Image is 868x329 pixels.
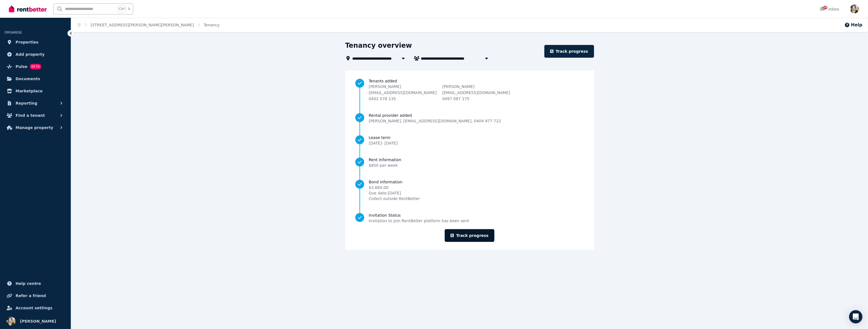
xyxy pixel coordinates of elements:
[445,229,494,242] a: Track progress
[9,5,47,13] img: RentBetter
[369,157,401,163] span: Rent Information
[369,84,437,89] p: [PERSON_NAME]
[369,163,398,168] span: $850 per week
[850,4,859,13] img: Kim Phan
[369,141,397,145] span: [DATE] - [DATE]
[544,45,594,58] a: Track progress
[355,78,583,102] a: Tenants added[PERSON_NAME][EMAIL_ADDRESS][DOMAIN_NAME]0402 578 135[PERSON_NAME][EMAIL_ADDRESS][DO...
[355,179,583,201] a: Bond Information$3,660.00Due date:[DATE]Collect outside RentBetter
[71,18,226,32] nav: Breadcrumb
[4,122,66,133] button: Manage property
[16,305,52,311] span: Account settings
[849,310,862,323] div: Open Intercom Messenger
[820,6,839,12] div: Inbox
[7,317,16,326] img: Kim Phan
[30,64,41,69] span: BETA
[4,302,66,313] a: Account settings
[442,90,510,95] p: [EMAIL_ADDRESS][DOMAIN_NAME]
[4,61,66,72] a: PulseBETA
[117,5,126,12] span: Ctrl
[204,22,220,28] span: Tenancy
[4,290,66,301] a: Refer a friend
[4,31,22,34] span: ORGANISE
[16,292,46,299] span: Refer a friend
[369,97,396,101] span: 0402 578 135
[369,196,420,201] span: Collect outside RentBetter
[369,113,501,118] span: Rental provider added
[4,37,66,48] a: Properties
[16,75,40,82] span: Documents
[369,78,583,84] span: Tenants added
[844,22,862,28] button: Help
[355,113,583,124] a: Rental provider added[PERSON_NAME], [EMAIL_ADDRESS][DOMAIN_NAME], 0404 977 722
[442,84,510,89] p: [PERSON_NAME]
[442,97,469,101] span: 0497 087 175
[128,7,130,11] span: k
[16,124,53,131] span: Manage property
[345,41,412,50] h1: Tenancy overview
[369,218,469,224] span: Invitation to join RentBetter platform has been sent
[355,78,583,224] nav: Progress
[16,63,27,70] span: Pulse
[16,88,42,94] span: Marketplace
[355,135,583,146] a: Lease term[DATE]- [DATE]
[369,185,420,190] span: $3,660.00
[369,179,420,185] span: Bond Information
[4,49,66,60] a: Add property
[355,157,583,168] a: Rent Information$850 per week
[369,90,437,95] p: [EMAIL_ADDRESS][DOMAIN_NAME]
[16,100,37,107] span: Reporting
[4,110,66,121] button: Find a tenant
[4,73,66,84] a: Documents
[369,118,501,124] span: [PERSON_NAME] , [EMAIL_ADDRESS][DOMAIN_NAME] , 0404 977 722
[355,212,583,224] a: Invitation StatusInvitation to join RentBetter platform has been sent
[16,51,45,58] span: Add property
[823,6,827,9] span: 14
[16,39,39,45] span: Properties
[369,212,469,218] span: Invitation Status
[20,318,56,325] span: [PERSON_NAME]
[16,112,45,119] span: Find a tenant
[369,190,420,196] span: Due date: [DATE]
[16,280,41,287] span: Help centre
[4,278,66,289] a: Help centre
[369,135,397,140] span: Lease term
[4,85,66,97] a: Marketplace
[91,23,194,27] a: [STREET_ADDRESS][PERSON_NAME][PERSON_NAME]
[4,98,66,109] button: Reporting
